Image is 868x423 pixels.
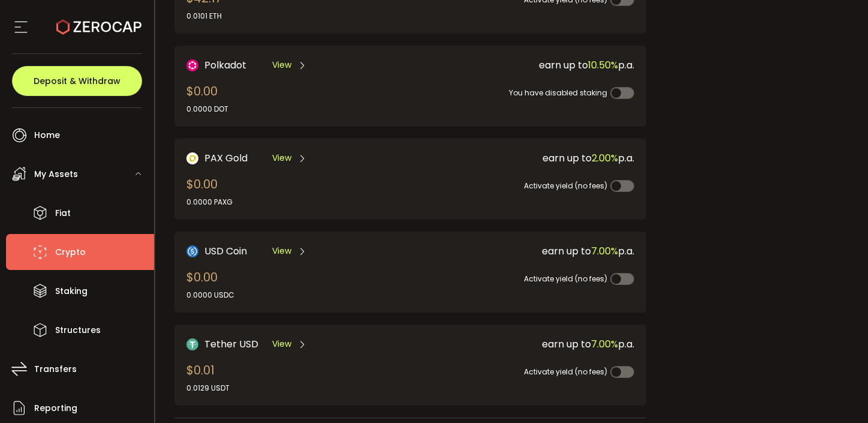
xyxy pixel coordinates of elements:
img: PAX Gold [186,152,198,164]
div: earn up to p.a. [412,244,634,259]
span: Staking [55,283,88,300]
div: 0.0000 DOT [186,104,228,115]
div: earn up to p.a. [412,58,634,73]
span: Activate yield (no fees) [524,181,607,191]
span: Crypto [55,244,86,261]
span: 2.00% [592,151,618,165]
span: Fiat [55,205,71,222]
span: Deposit & Withdraw [34,77,120,85]
span: Structures [55,322,101,339]
span: PAX Gold [204,151,248,166]
div: $0.01 [186,361,230,394]
span: View [272,59,291,71]
div: $0.00 [186,175,233,208]
span: Transfers [34,361,77,378]
img: USD Coin [186,245,198,257]
span: You have disabled staking [509,88,607,98]
div: $0.00 [186,268,234,301]
div: 0.0000 PAXG [186,197,233,208]
span: Reporting [34,400,77,417]
div: earn up to p.a. [412,337,634,352]
div: $0.00 [186,82,228,115]
span: 10.50% [588,58,618,72]
span: Activate yield (no fees) [524,367,607,377]
div: 0.0101 ETH [186,11,222,22]
span: 7.00% [591,244,618,258]
div: earn up to p.a. [412,151,634,166]
span: Polkadot [204,58,246,73]
img: Tether USD [186,338,198,350]
span: 7.00% [591,337,618,351]
span: Tether USD [204,337,258,352]
span: Activate yield (no fees) [524,274,607,284]
iframe: Chat Widget [808,365,868,423]
span: View [272,338,291,350]
div: 0.0000 USDC [186,290,234,301]
span: Home [34,127,60,144]
span: View [272,152,291,164]
span: USD Coin [204,244,247,259]
span: View [272,245,291,257]
div: 0.0129 USDT [186,383,230,394]
span: My Assets [34,166,78,183]
img: DOT [186,59,198,71]
button: Deposit & Withdraw [12,66,142,96]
